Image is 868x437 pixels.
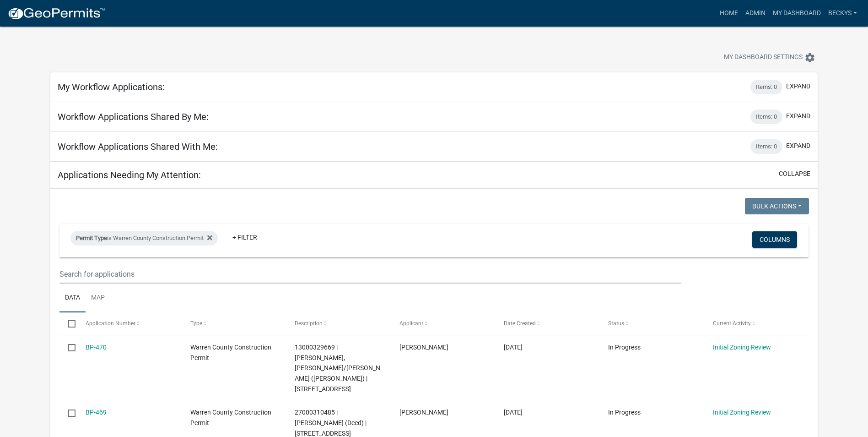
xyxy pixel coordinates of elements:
h5: Applications Needing My Attention: [58,169,201,180]
datatable-header-cell: Current Activity [704,312,808,334]
datatable-header-cell: Status [599,312,704,334]
datatable-header-cell: Application Number [77,312,181,334]
datatable-header-cell: Applicant [390,312,495,334]
span: Jose Luis Garcia [399,344,448,351]
span: In Progress [608,409,641,416]
a: Home [716,5,742,22]
div: Items: 0 [750,80,782,94]
datatable-header-cell: Select [59,312,77,334]
h5: Workflow Applications Shared By Me: [58,111,209,122]
span: Warren County Construction Permit [190,344,271,361]
div: Items: 0 [750,139,782,154]
span: Applicant [399,320,423,327]
span: 13000329669 | GARCIA, JOSE L BARRIENTOS/GARCIA, SUSANA M (Deed) | 6816 143RD AVE [295,344,380,393]
a: + Filter [225,229,264,246]
span: Application Number [86,320,135,327]
a: My Dashboard [769,5,825,22]
a: Initial Zoning Review [713,344,771,351]
button: Bulk Actions [745,198,809,214]
i: settings [804,52,815,63]
span: My Dashboard Settings [724,52,803,63]
a: beckys [825,5,861,22]
span: Status [608,320,624,327]
input: Search for applications [59,265,681,284]
span: In Progress [608,344,641,351]
span: Type [190,320,202,327]
button: expand [786,111,810,121]
h5: Workflow Applications Shared With Me: [58,141,218,152]
a: BP-470 [86,344,107,351]
button: My Dashboard Settingssettings [717,49,823,66]
span: Permit Type [76,235,107,241]
a: Data [59,284,86,313]
button: expand [786,141,810,151]
a: BP-469 [86,409,107,416]
button: collapse [779,169,810,179]
a: Map [86,284,110,313]
datatable-header-cell: Date Created [495,312,599,334]
span: 27000310485 | HILL-WATKINS, SHARON A (Deed) | 24310 15TH AVE [295,409,367,437]
span: 10/06/2025 [504,409,523,416]
span: Warren County Construction Permit [190,409,271,426]
datatable-header-cell: Type [182,312,286,334]
button: expand [786,82,810,91]
a: Initial Zoning Review [713,409,771,416]
span: 10/08/2025 [504,344,523,351]
a: Admin [742,5,769,22]
span: Date Created [504,320,536,327]
span: Tyler Lentz [399,409,448,416]
h5: My Workflow Applications: [58,82,165,93]
div: Items: 0 [750,109,782,124]
span: Current Activity [713,320,751,327]
div: is Warren County Construction Permit [70,231,218,246]
button: Columns [752,231,797,248]
span: Description [295,320,323,327]
datatable-header-cell: Description [286,312,390,334]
